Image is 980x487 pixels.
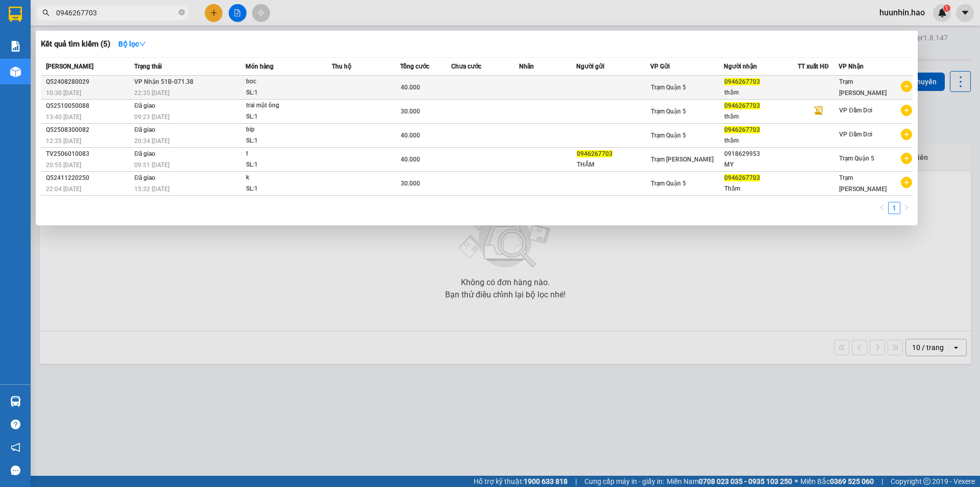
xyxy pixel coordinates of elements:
span: 09:23 [DATE] [134,113,169,121]
span: 30.000 [401,180,420,187]
button: left [876,202,888,214]
span: right [903,204,910,211]
a: 1 [889,202,900,214]
span: Món hàng [246,63,274,70]
h3: Kết quả tìm kiếm ( 5 ) [41,39,110,50]
div: bip [246,124,323,135]
button: right [900,202,913,214]
span: 0946267703 [577,150,612,157]
div: thắm [724,135,797,146]
div: Q52411220250 [46,173,131,183]
span: search [42,9,50,16]
div: Q52408280029 [46,77,131,87]
div: SL: 1 [246,135,323,147]
div: trai mật ông [246,100,323,111]
div: THẮM [577,159,650,170]
span: message [11,466,20,475]
span: 22:35 [DATE] [134,89,169,97]
div: Q52510050088 [46,101,131,111]
span: Trạm [PERSON_NAME] [839,78,887,97]
span: 22:04 [DATE] [46,185,81,193]
span: Trạm Quận 5 [651,108,686,115]
span: Trạng thái [134,63,162,70]
span: plus-circle [901,81,912,92]
div: thắm [724,87,797,98]
div: k [246,172,323,183]
img: logo-vxr [9,7,22,22]
span: plus-circle [901,129,912,140]
span: Trạm Quận 5 [651,180,686,187]
span: 40.000 [401,156,420,163]
span: 12:35 [DATE] [46,137,81,145]
span: 20:34 [DATE] [134,137,169,145]
span: VP Đầm Dơi [839,107,872,114]
span: left [879,204,885,211]
span: close-circle [179,8,185,18]
span: Trạm [PERSON_NAME] [651,156,714,163]
div: 0918629953 [724,149,797,159]
span: Người gửi [576,63,604,70]
span: TT xuất HĐ [798,63,829,70]
div: boc [246,76,323,87]
span: 09:51 [DATE] [134,161,169,169]
span: 15:32 [DATE] [134,185,169,193]
div: SL: 1 [246,87,323,99]
span: Đã giao [134,174,155,181]
span: plus-circle [901,177,912,188]
span: [PERSON_NAME] [46,63,93,70]
span: 10:30 [DATE] [46,89,81,97]
span: Trạm Quận 5 [651,132,686,139]
span: Thu hộ [332,63,351,70]
span: VP Đầm Dơi [839,131,872,138]
span: 0946267703 [724,126,760,133]
span: 20:55 [DATE] [46,161,81,169]
div: Thắm [724,183,797,194]
div: SL: 1 [246,111,323,123]
span: 0946267703 [724,102,760,109]
li: Previous Page [876,202,888,214]
span: notification [11,443,20,452]
div: MY [724,159,797,170]
span: Đã giao [134,102,155,109]
img: warehouse-icon [10,66,21,77]
span: Trạm Quận 5 [839,155,874,162]
div: SL: 1 [246,183,323,195]
div: TV2506010083 [46,149,131,159]
span: Trạm [PERSON_NAME] [839,174,887,193]
li: Next Page [900,202,913,214]
li: 1 [888,202,900,214]
span: Trạm Quận 5 [651,84,686,91]
span: Người nhận [724,63,757,70]
div: t [246,148,323,159]
div: Q52508300082 [46,125,131,135]
span: 0946267703 [724,78,760,85]
span: Tổng cước [400,63,429,70]
img: warehouse-icon [10,396,21,407]
span: question-circle [11,420,20,429]
span: down [139,40,146,48]
span: close-circle [179,9,185,15]
span: 40.000 [401,84,420,91]
div: SL: 1 [246,159,323,171]
span: 13:40 [DATE] [46,113,81,121]
span: plus-circle [901,153,912,164]
img: solution-icon [10,41,21,52]
input: Tìm tên, số ĐT hoặc mã đơn [56,7,177,18]
span: Đã giao [134,150,155,157]
span: Chưa cước [451,63,481,70]
span: 30.000 [401,108,420,115]
span: Nhãn [519,63,534,70]
div: thắm [724,111,797,122]
span: plus-circle [901,105,912,116]
span: Đã giao [134,126,155,133]
strong: Bộ lọc [118,40,146,48]
span: 40.000 [401,132,420,139]
span: VP Nhận 51B-071.38 [134,78,193,85]
span: VP Nhận [839,63,864,70]
span: VP Gửi [650,63,670,70]
button: Bộ lọcdown [110,36,154,52]
span: 0946267703 [724,174,760,181]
